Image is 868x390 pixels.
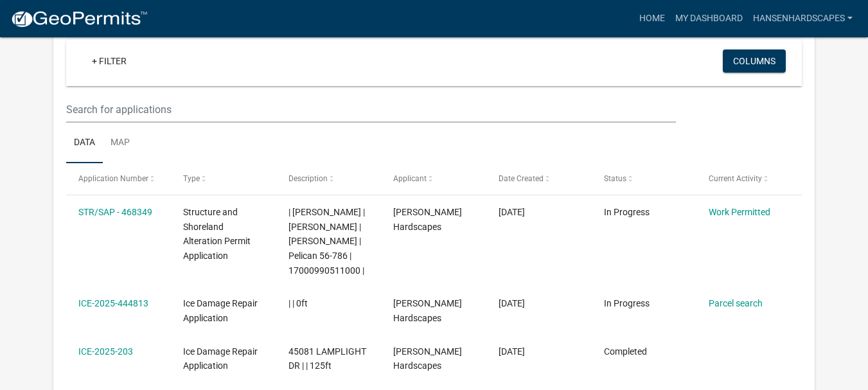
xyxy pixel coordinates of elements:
[486,163,592,194] datatable-header-cell: Date Created
[78,207,152,217] a: STR/SAP - 468349
[82,49,137,73] a: + Filter
[183,174,200,183] span: Type
[499,174,544,183] span: Date Created
[499,346,525,357] span: 07/01/2025
[78,346,133,357] a: ICE-2025-203
[288,298,308,308] span: | | 0ft
[276,163,382,194] datatable-header-cell: Description
[288,174,328,183] span: Description
[66,163,172,194] datatable-header-cell: Application Number
[183,298,258,323] span: Ice Damage Repair Application
[171,163,276,194] datatable-header-cell: Type
[696,163,802,194] datatable-header-cell: Current Activity
[183,207,251,261] span: Structure and Shoreland Alteration Permit Application
[604,298,650,308] span: In Progress
[709,298,763,308] a: Parcel search
[604,346,647,357] span: Completed
[499,298,525,308] span: 07/03/2025
[723,49,786,73] button: Columns
[634,6,670,31] a: Home
[499,207,525,217] span: 08/24/2025
[709,207,770,217] a: Work Permitted
[381,163,486,194] datatable-header-cell: Applicant
[393,346,462,371] span: Hansen Hardscapes
[78,298,148,308] a: ICE-2025-444813
[288,207,365,276] span: | Eric Babolian | BRUCE SKJEFTE | MARGO SKJEFTE | Pelican 56-786 | 17000990511000 |
[66,96,677,123] input: Search for applications
[288,346,366,371] span: 45081 LAMPLIGHT DR | | 125ft
[393,174,427,183] span: Applicant
[709,174,762,183] span: Current Activity
[748,6,858,31] a: hansenhardscapes
[604,207,650,217] span: In Progress
[78,174,148,183] span: Application Number
[591,163,696,194] datatable-header-cell: Status
[103,123,137,164] a: Map
[393,298,462,323] span: Hansen Hardscapes
[183,346,258,371] span: Ice Damage Repair Application
[66,123,103,164] a: Data
[393,207,462,232] span: Hansen Hardscapes
[670,6,748,31] a: My Dashboard
[604,174,626,183] span: Status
